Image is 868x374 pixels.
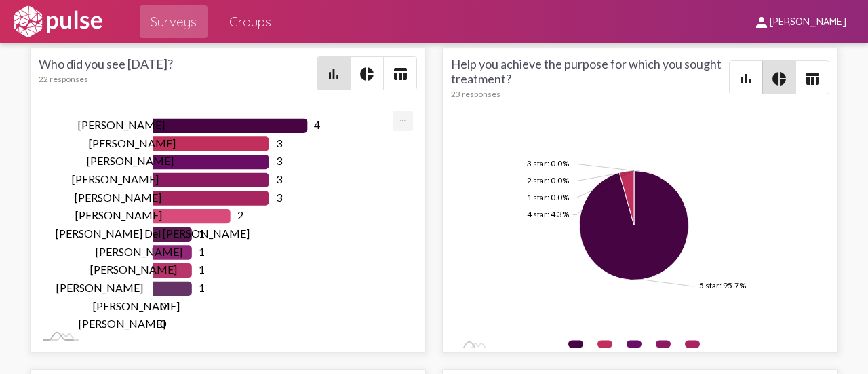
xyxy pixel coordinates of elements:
[527,157,745,290] g: Series
[451,89,729,99] div: 23 responses
[199,244,205,257] tspan: 1
[743,9,857,34] button: [PERSON_NAME]
[72,172,159,185] tspan: [PERSON_NAME]
[39,56,317,90] div: Who did you see [DATE]?
[75,208,162,221] tspan: [PERSON_NAME]
[39,74,317,84] div: 22 responses
[738,71,754,87] mat-icon: bar_chart
[730,61,762,94] button: Bar chart
[89,136,176,149] tspan: [PERSON_NAME]
[275,154,282,167] tspan: 3
[763,61,795,94] button: Pie style chart
[314,118,320,131] tspan: 4
[90,263,177,276] tspan: [PERSON_NAME]
[351,57,383,90] button: Pie style chart
[237,208,243,221] tspan: 2
[218,5,282,38] a: Groups
[359,66,375,82] mat-icon: pie_chart
[451,56,729,99] div: Help you achieve the purpose for which you sought treatment?
[527,157,814,353] g: Chart
[87,154,174,167] tspan: [PERSON_NAME]
[699,280,746,291] tspan: 5 star: 95.7%
[527,191,569,202] tspan: 1 star: 0.0%
[79,317,165,330] tspan: [PERSON_NAME]
[153,118,307,332] g: Series
[392,66,408,82] mat-icon: table_chart
[199,281,205,294] tspan: 1
[93,299,180,312] tspan: [PERSON_NAME]
[527,157,569,168] tspan: 3 star: 0.0%
[199,263,205,276] tspan: 1
[96,244,182,257] tspan: [PERSON_NAME]
[393,111,413,124] a: Export [Press ENTER or use arrow keys to navigate]
[275,190,282,203] tspan: 3
[56,227,250,240] tspan: [PERSON_NAME] Del [PERSON_NAME]
[317,57,350,90] button: Bar chart
[275,172,282,185] tspan: 3
[325,66,342,82] mat-icon: bar_chart
[804,71,821,87] mat-icon: table_chart
[568,335,814,354] g: Legend
[753,14,770,31] mat-icon: person
[140,5,208,38] a: Surveys
[796,61,829,94] button: Table view
[229,10,271,34] span: Groups
[151,10,197,34] span: Surveys
[56,116,395,334] g: Chart
[11,5,104,39] img: white-logo.svg
[527,208,569,219] tspan: 4 star: 4.3%
[275,136,282,149] tspan: 3
[384,57,416,90] button: Table view
[527,174,569,185] tspan: 2 star: 0.0%
[78,118,165,131] tspan: [PERSON_NAME]
[770,16,846,29] span: [PERSON_NAME]
[771,71,787,87] mat-icon: pie_chart
[56,281,143,294] tspan: [PERSON_NAME]
[75,190,161,203] tspan: [PERSON_NAME]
